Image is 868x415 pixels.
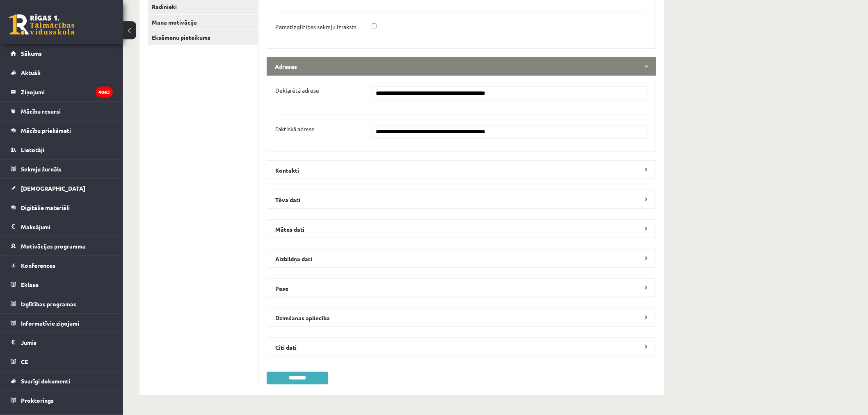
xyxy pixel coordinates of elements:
[11,44,113,63] a: Sākums
[21,107,61,115] span: Mācību resursi
[148,15,258,30] a: Mana motivācija
[21,165,62,173] span: Sekmju žurnāls
[96,87,113,98] i: 4063
[11,82,113,101] a: Ziņojumi4063
[21,242,86,250] span: Motivācijas programma
[21,127,71,134] span: Mācību priekšmeti
[11,121,113,140] a: Mācību priekšmeti
[11,294,113,313] a: Izglītības programas
[11,63,113,82] a: Aktuāli
[11,140,113,159] a: Lietotāji
[11,275,113,294] a: Eklase
[267,278,656,297] legend: Pase
[267,160,656,179] legend: Kontakti
[11,160,113,178] a: Sekmju žurnāls
[21,358,28,365] span: CE
[267,219,656,238] legend: Mātes dati
[21,339,37,346] span: Jumis
[21,204,70,211] span: Digitālie materiāli
[21,146,44,153] span: Lietotāji
[11,314,113,333] a: Informatīvie ziņojumi
[9,14,75,35] a: Rīgas 1. Tālmācības vidusskola
[21,69,41,76] span: Aktuāli
[21,217,113,236] legend: Maksājumi
[148,30,258,45] a: Eksāmenu pieteikums
[11,352,113,371] a: CE
[11,179,113,198] a: [DEMOGRAPHIC_DATA]
[275,87,319,94] p: Deklarētā adrese
[275,23,356,30] p: Pamatizglītības sekmju izraksts
[11,102,113,121] a: Mācību resursi
[267,249,656,268] legend: Aizbildņa dati
[21,319,79,327] span: Informatīvie ziņojumi
[267,337,656,356] legend: Citi dati
[267,57,656,76] legend: Adreses
[21,300,76,308] span: Izglītības programas
[11,237,113,255] a: Motivācijas programma
[11,217,113,236] a: Maksājumi
[11,372,113,390] a: Svarīgi dokumenti
[11,391,113,410] a: Proktorings
[275,125,315,132] p: Faktiskā adrese
[21,397,54,404] span: Proktorings
[21,281,39,288] span: Eklase
[21,185,85,192] span: [DEMOGRAPHIC_DATA]
[21,82,113,101] legend: Ziņojumi
[267,190,656,209] legend: Tēva dati
[11,256,113,275] a: Konferences
[21,50,42,57] span: Sākums
[21,377,70,385] span: Svarīgi dokumenti
[21,262,55,269] span: Konferences
[11,198,113,217] a: Digitālie materiāli
[11,333,113,352] a: Jumis
[267,308,656,327] legend: Dzimšanas apliecība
